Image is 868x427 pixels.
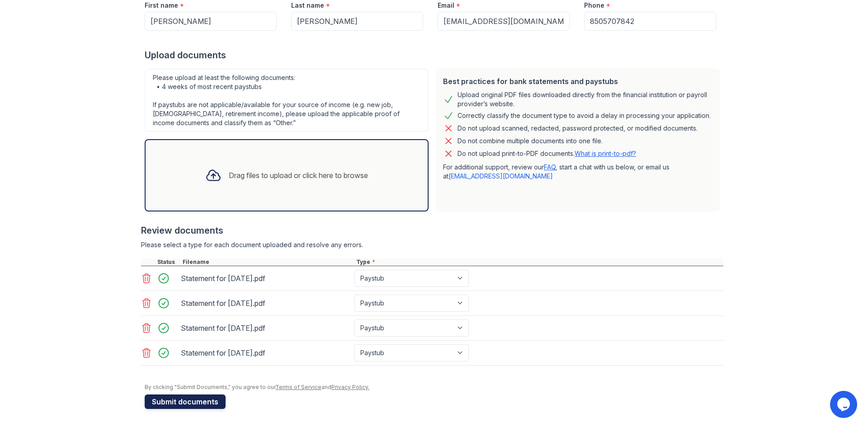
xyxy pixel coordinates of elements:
label: Last name [291,1,324,10]
a: What is print-to-pdf? [575,150,636,157]
div: Statement for [DATE].pdf [181,271,351,286]
a: Privacy Policy. [331,384,369,390]
div: By clicking "Submit Documents," you agree to our and [145,384,723,391]
div: Statement for [DATE].pdf [181,321,351,335]
div: Correctly classify the document type to avoid a delay in processing your application. [458,110,711,121]
div: Please select a type for each document uploaded and resolve any errors. [141,240,723,249]
div: Drag files to upload or click here to browse [229,170,368,181]
a: [EMAIL_ADDRESS][DOMAIN_NAME] [448,172,553,180]
div: Type [354,258,723,266]
div: Statement for [DATE].pdf [181,296,351,310]
p: For additional support, review our , start a chat with us below, or email us at [443,163,712,181]
div: Upload original PDF files downloaded directly from the financial institution or payroll provider’... [458,90,712,108]
p: Do not upload print-to-PDF documents. [458,149,636,158]
label: Phone [584,1,604,10]
div: Statement for [DATE].pdf [181,346,351,360]
a: Terms of Service [275,384,321,390]
label: Email [438,1,454,10]
div: Status [156,258,181,266]
label: First name [145,1,178,10]
div: Please upload at least the following documents: • 4 weeks of most recent paystubs If paystubs are... [145,69,429,132]
div: Filename [181,258,354,266]
div: Do not combine multiple documents into one file. [458,136,603,146]
div: Do not upload scanned, redacted, password protected, or modified documents. [458,123,698,134]
a: FAQ [544,163,556,171]
button: Submit documents [145,394,226,409]
div: Review documents [141,224,723,237]
iframe: chat widget [830,391,859,418]
div: Best practices for bank statements and paystubs [443,76,712,87]
div: Upload documents [145,49,723,61]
